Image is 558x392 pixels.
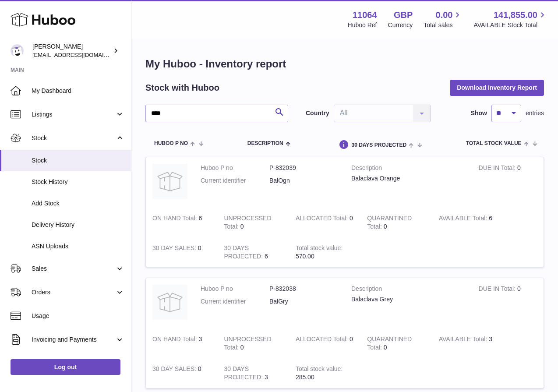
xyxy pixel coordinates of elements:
[394,9,413,21] strong: GBP
[269,297,338,306] dd: BalGry
[296,335,350,345] strong: ALLOCATED Total
[473,9,547,29] a: 141,855.00 AVAILABLE Stock Total
[473,21,547,29] span: AVAILABLE Stock Total
[351,174,466,183] div: Balaclava Orange
[526,109,544,117] span: entries
[424,21,463,29] span: Total sales
[32,51,129,58] span: [EMAIL_ADDRESS][DOMAIN_NAME]
[201,285,269,293] dt: Huboo P no
[351,295,466,304] div: Balaclava Grey
[32,178,124,186] span: Stock History
[146,208,217,237] td: 6
[201,177,269,185] dt: Current identifier
[154,141,188,146] span: Huboo P no
[32,87,124,95] span: My Dashboard
[32,312,124,320] span: Usage
[436,9,453,21] span: 0.00
[152,365,198,374] strong: 30 DAY SALES
[432,208,504,237] td: 6
[217,358,289,388] td: 3
[351,142,406,148] span: 30 DAYS PROJECTED
[145,82,219,94] h2: Stock with Huboo
[32,110,115,119] span: Listings
[479,285,517,294] strong: DUE IN Total
[224,244,265,262] strong: 30 DAYS PROJECTED
[152,164,187,199] img: product image
[201,297,269,306] dt: Current identifier
[351,164,466,174] strong: Description
[224,335,271,353] strong: UNPROCESSED Total
[146,237,217,267] td: 0
[472,278,544,328] td: 0
[146,358,217,388] td: 0
[32,156,124,165] span: Stock
[146,328,217,358] td: 3
[32,242,124,251] span: ASN Uploads
[152,244,198,254] strong: 30 DAY SALES
[471,109,487,117] label: Show
[439,335,489,345] strong: AVAILABLE Total
[217,237,289,267] td: 6
[439,215,489,224] strong: AVAILABLE Total
[201,164,269,172] dt: Huboo P no
[247,141,283,146] span: Description
[11,359,120,375] a: Log out
[296,374,314,381] span: 285.00
[152,285,187,320] img: product image
[224,215,271,232] strong: UNPROCESSED Total
[367,215,412,232] strong: QUARANTINED Total
[152,335,199,345] strong: ON HAND Total
[472,157,544,208] td: 0
[32,288,115,297] span: Orders
[269,285,338,293] dd: P-832038
[384,344,387,351] span: 0
[450,80,544,95] button: Download Inventory Report
[466,141,522,146] span: Total stock value
[269,177,338,185] dd: BalOgn
[353,9,377,21] strong: 11064
[479,164,517,173] strong: DUE IN Total
[217,208,289,237] td: 0
[289,208,360,237] td: 0
[494,9,537,21] span: 141,855.00
[32,265,115,273] span: Sales
[296,215,350,224] strong: ALLOCATED Total
[348,21,377,29] div: Huboo Ref
[296,253,314,260] span: 570.00
[32,221,124,229] span: Delivery History
[217,328,289,358] td: 0
[152,215,199,224] strong: ON HAND Total
[32,134,115,142] span: Stock
[224,365,265,383] strong: 30 DAYS PROJECTED
[289,328,360,358] td: 0
[296,244,343,254] strong: Total stock value
[306,109,329,117] label: Country
[32,335,115,344] span: Invoicing and Payments
[32,199,124,208] span: Add Stock
[384,223,387,230] span: 0
[32,42,111,59] div: [PERSON_NAME]
[145,57,544,71] h1: My Huboo - Inventory report
[269,164,338,172] dd: P-832039
[351,285,466,295] strong: Description
[296,365,343,374] strong: Total stock value
[367,335,412,353] strong: QUARANTINED Total
[11,44,24,57] img: imichellrs@gmail.com
[388,21,413,29] div: Currency
[432,328,504,358] td: 3
[424,9,463,29] a: 0.00 Total sales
